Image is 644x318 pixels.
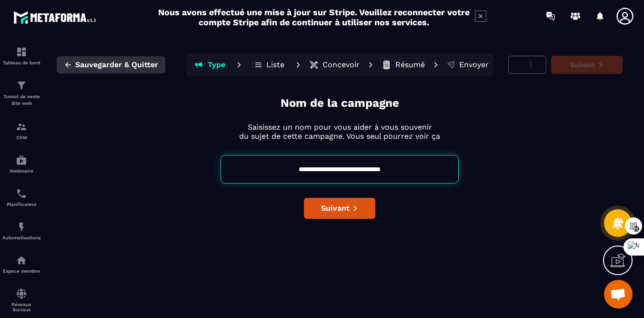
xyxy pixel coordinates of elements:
[158,7,470,27] h2: Nous avons effectué une mise à jour sur Stripe. Veuillez reconnecter votre compte Stripe afin de ...
[2,302,40,312] p: Réseaux Sociaux
[306,55,362,74] button: Concevoir
[16,121,27,133] img: formation
[2,147,40,181] a: automationsautomationsWebinaire
[2,60,40,65] p: Tableau de bord
[2,39,40,72] a: formationformationTableau de bord
[16,221,27,233] img: automations
[604,280,633,308] div: Ouvrir le chat
[208,60,225,70] p: Type
[304,198,375,219] button: Suivant
[321,204,350,213] span: Suivant
[2,114,40,147] a: formationformationCRM
[15,15,23,23] img: logo_orange.svg
[2,235,40,240] p: Automatisations
[2,214,40,247] a: automationsautomationsAutomatisations
[281,95,399,111] p: Nom de la campagne
[27,15,47,23] div: v 4.0.25
[2,135,40,140] p: CRM
[16,154,27,166] img: automations
[2,93,40,107] p: Tunnel de vente Site web
[16,255,27,266] img: automations
[247,55,290,74] button: Liste
[16,46,27,58] img: formation
[395,60,425,70] p: Résumé
[119,56,146,62] div: Mots-clés
[16,188,27,199] img: scheduler
[266,60,284,70] p: Liste
[379,55,428,74] button: Résumé
[13,9,99,26] img: logo
[2,72,40,114] a: formationformationTunnel de vente Site web
[108,55,116,63] img: tab_keywords_by_traffic_grey.svg
[459,60,489,70] p: Envoyer
[75,60,158,70] span: Sauvegarder & Quitter
[2,247,40,281] a: automationsautomationsEspace membre
[16,288,27,299] img: social-network
[2,268,40,274] p: Espace membre
[49,56,73,62] div: Domaine
[188,55,231,74] button: Type
[16,80,27,91] img: formation
[2,202,40,207] p: Planificateur
[25,25,108,32] div: Domaine: [DOMAIN_NAME]
[322,60,360,70] p: Concevoir
[2,168,40,174] p: Webinaire
[239,123,440,141] p: Saisissez un nom pour vous aider à vous souvenir du sujet de cette campagne. Vous seul pourrez vo...
[2,181,40,214] a: schedulerschedulerPlanificateur
[57,56,165,73] button: Sauvegarder & Quitter
[39,55,46,63] img: tab_domain_overview_orange.svg
[15,25,23,32] img: website_grey.svg
[444,55,492,74] button: Envoyer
